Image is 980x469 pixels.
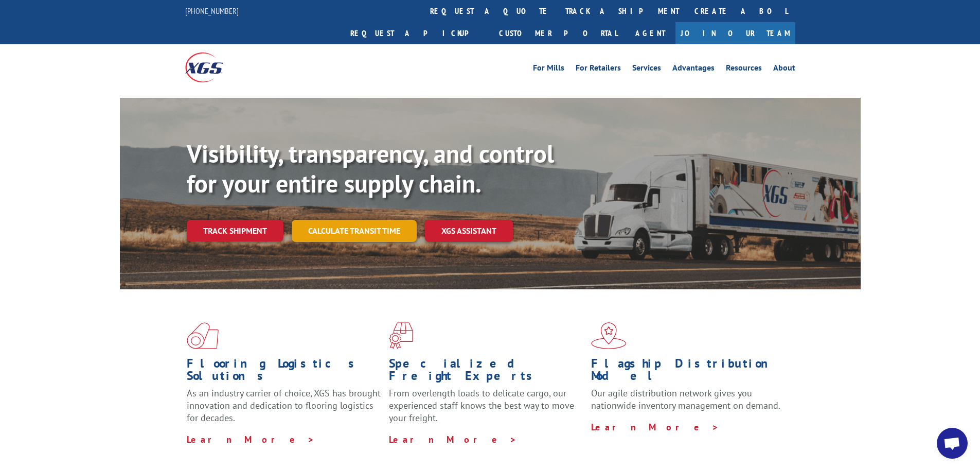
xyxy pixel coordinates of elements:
a: For Retailers [576,64,621,75]
a: For Mills [533,64,564,75]
a: Agent [625,22,675,44]
p: From overlength loads to delicate cargo, our experienced staff knows the best way to move your fr... [389,387,583,433]
a: Learn More > [389,433,517,445]
span: As an industry carrier of choice, XGS has brought innovation and dedication to flooring logistics... [187,387,381,424]
a: XGS ASSISTANT [425,220,513,242]
a: Track shipment [187,220,283,241]
span: Our agile distribution network gives you nationwide inventory management on demand. [591,387,780,411]
h1: Flagship Distribution Model [591,357,786,387]
a: Advantages [672,64,715,75]
a: [PHONE_NUMBER] [185,6,239,16]
h1: Specialized Freight Experts [389,357,583,387]
img: xgs-icon-total-supply-chain-intelligence-red [187,322,219,349]
a: About [773,64,795,75]
h1: Flooring Logistics Solutions [187,357,381,387]
a: Resources [726,64,762,75]
img: xgs-icon-flagship-distribution-model-red [591,322,627,349]
a: Calculate transit time [292,220,417,242]
a: Services [632,64,661,75]
b: Visibility, transparency, and control for your entire supply chain. [187,137,554,199]
a: Customer Portal [491,22,625,44]
div: Open chat [937,428,968,459]
a: Learn More > [591,421,719,433]
a: Join Our Team [675,22,795,44]
a: Request a pickup [343,22,491,44]
a: Learn More > [187,433,315,445]
img: xgs-icon-focused-on-flooring-red [389,322,413,349]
